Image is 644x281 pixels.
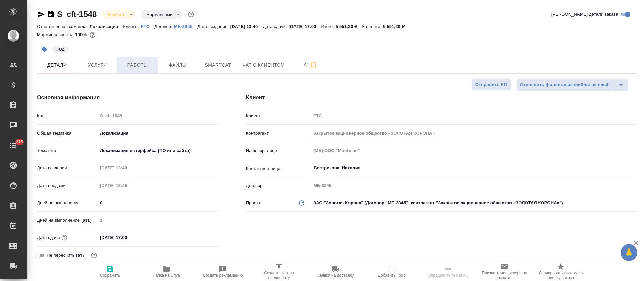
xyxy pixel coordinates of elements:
[310,61,318,69] svg: Подписаться
[102,10,136,19] div: В работе
[251,262,307,281] button: Создать счет на предоплату
[82,262,138,281] button: Сохранить
[47,10,55,18] button: Скопировать ссылку
[144,12,174,17] button: Нормальный
[141,23,155,29] a: FTC
[623,245,635,260] span: 🙏
[138,262,195,281] button: Папка на Drive
[311,146,637,155] input: Пустое поле
[154,24,174,29] p: Договор:
[174,24,197,29] p: МБ-3845
[551,11,618,18] span: [PERSON_NAME] детали заказа
[105,12,127,17] button: В работе
[37,130,98,137] p: Общая тематика
[162,61,194,69] span: Файлы
[633,167,634,169] button: Open
[141,24,155,29] p: FTC
[98,198,219,208] input: ✎ Введи что-нибудь
[100,273,120,278] span: Сохранить
[37,165,98,171] p: Дата создания
[203,273,243,278] span: Создать рекламацию
[476,262,533,281] button: Призвать менеджера по развитию
[533,262,589,281] button: Скопировать ссылку на оценку заказа
[246,165,311,172] p: Контактное лицо
[475,81,507,89] span: Отправить КП
[37,94,219,102] h4: Основная информация
[37,234,60,241] p: Дата сдачи
[516,79,613,91] button: Отправить финальные файлы на email
[37,200,98,206] p: Дней на выполнение
[246,200,261,206] p: Проект
[37,217,98,224] p: Дней на выполнение (авт.)
[311,128,637,138] input: Пустое поле
[197,24,230,29] p: Дата создания:
[37,10,45,18] button: Скопировать ссылку для ЯМессенджера
[336,24,362,29] p: 5 551,20 ₽
[420,262,476,281] button: Определить тематику
[246,130,311,137] p: Контрагент
[37,182,98,189] p: Дата продажи
[293,61,325,69] span: Чат
[153,273,180,278] span: Папка на Drive
[75,32,88,37] p: 100%
[174,23,197,29] a: МБ-3845
[202,61,234,69] span: Smartcat
[364,262,420,281] button: Добавить Todo
[480,271,529,280] span: Призвать менеджера по развитию
[263,24,288,29] p: Дата сдачи:
[516,79,629,91] div: split button
[242,61,285,69] span: Чат с клиентом
[98,145,219,156] div: Локализация интерфейса (ПО или сайта)
[98,111,219,121] input: Пустое поле
[195,262,251,281] button: Создать рекламацию
[255,271,303,280] span: Создать счет на предоплату
[52,46,69,52] span: UZ
[428,273,468,278] span: Определить тематику
[98,233,156,242] input: ✎ Введи что-нибудь
[307,262,364,281] button: Заявка на доставку
[88,30,97,39] button: 0.00 RUB;
[90,251,98,260] button: Включи, если не хочешь, чтобы указанная дата сдачи изменилась после переставления заказа в 'Подтв...
[311,197,637,209] div: ЗАО "Золотая Корона" (Договор "МБ-3845", контрагент "Закрытое акционерное общество «ЗОЛОТАЯ КОРОН...
[37,113,98,119] p: Код
[47,252,85,259] span: Не пересчитывать
[81,61,113,69] span: Услуги
[383,24,410,29] p: 5 551,20 ₽
[90,24,123,29] p: Локализация
[2,137,25,154] a: 315
[246,182,311,189] p: Договор
[37,24,90,29] p: Ответственная команда:
[123,24,141,29] p: Клиент:
[311,111,637,121] input: Пустое поле
[37,42,52,57] button: Добавить тэг
[37,32,75,37] p: Маржинальность:
[57,10,97,19] a: S_cft-1548
[98,215,219,225] input: Пустое поле
[246,113,311,119] p: Клиент
[537,271,585,280] span: Скопировать ссылку на оценку заказа
[311,181,637,190] input: Пустое поле
[246,94,637,102] h4: Клиент
[621,244,637,261] button: 🙏
[37,147,98,154] p: Тематика
[41,61,73,69] span: Детали
[98,128,219,139] div: Локализация
[98,163,156,173] input: Пустое поле
[362,24,383,29] p: К оплате:
[12,139,27,145] span: 315
[520,81,610,89] span: Отправить финальные файлы на email
[98,181,156,190] input: Пустое поле
[121,61,154,69] span: Работы
[378,273,406,278] span: Добавить Todo
[472,79,511,91] button: Отправить КП
[246,147,311,154] p: Наше юр. лицо
[56,46,65,53] p: #UZ
[230,24,263,29] p: [DATE] 13:40
[141,10,182,19] div: В работе
[60,233,69,242] button: Если добавить услуги и заполнить их объемом, то дата рассчитается автоматически
[321,24,335,29] p: Итого:
[289,24,321,29] p: [DATE] 17:00
[186,10,195,19] button: Доп статусы указывают на важность/срочность заказа
[317,273,354,278] span: Заявка на доставку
